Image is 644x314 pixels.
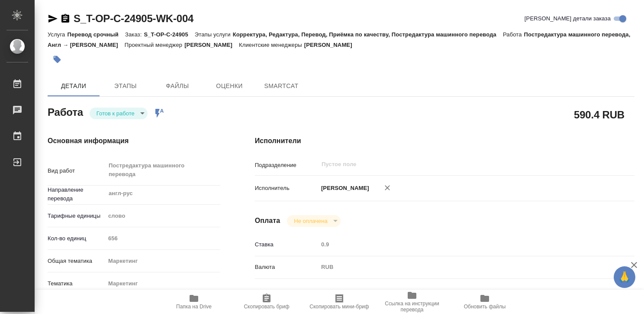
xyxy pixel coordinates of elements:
[105,209,220,223] div: слово
[304,42,359,48] p: [PERSON_NAME]
[230,290,303,314] button: Скопировать бриф
[255,263,318,271] p: Валюта
[48,234,105,243] p: Кол-во единиц
[209,81,250,92] span: Оценки
[158,290,230,314] button: Папка на Drive
[105,276,220,291] div: Маркетинг
[195,31,233,38] p: Этапы услуги
[176,304,212,310] span: Папка на Drive
[287,215,340,227] div: Готов к работе
[74,13,193,24] a: S_T-OP-C-24905-WK-004
[376,290,448,314] button: Ссылка на инструкции перевода
[60,13,71,24] button: Скопировать ссылку
[614,266,635,288] button: 🙏
[255,161,318,170] p: Подразделение
[105,254,220,268] div: Маркетинг
[48,104,83,119] h2: Работа
[309,304,369,310] span: Скопировать мини-бриф
[318,260,603,275] div: RUB
[303,290,376,314] button: Скопировать мини-бриф
[48,167,105,175] p: Вид работ
[244,304,289,310] span: Скопировать бриф
[125,31,144,38] p: Заказ:
[67,31,125,38] p: Перевод срочный
[448,290,521,314] button: Обновить файлы
[255,240,318,249] p: Ставка
[239,42,304,48] p: Клиентские менеджеры
[261,81,302,92] span: SmartCat
[48,257,105,265] p: Общая тематика
[291,217,330,225] button: Не оплачена
[94,110,137,117] button: Готов к работе
[184,42,239,48] p: [PERSON_NAME]
[53,81,94,92] span: Детали
[378,178,397,197] button: Удалить исполнителя
[574,107,625,122] h2: 590.4 RUB
[157,81,198,92] span: Файлы
[144,31,194,38] p: S_T-OP-C-24905
[48,13,58,24] button: Скопировать ссылку для ЯМессенджера
[105,232,220,245] input: Пустое поле
[48,186,105,203] p: Направление перевода
[90,108,148,119] div: Готов к работе
[233,31,503,38] p: Корректура, Редактура, Перевод, Приёмка по качеству, Постредактура машинного перевода
[125,42,184,48] p: Проектный менеджер
[617,268,632,286] span: 🙏
[48,279,105,288] p: Тематика
[105,81,146,92] span: Этапы
[503,31,524,38] p: Работа
[321,159,583,170] input: Пустое поле
[255,136,634,146] h4: Исполнители
[48,212,105,220] p: Тарифные единицы
[255,216,280,226] h4: Оплата
[381,301,443,313] span: Ссылка на инструкции перевода
[48,136,220,146] h4: Основная информация
[318,184,369,193] p: [PERSON_NAME]
[48,31,67,38] p: Услуга
[255,184,318,193] p: Исполнитель
[525,14,611,23] span: [PERSON_NAME] детали заказа
[48,50,67,69] button: Добавить тэг
[464,304,506,310] span: Обновить файлы
[318,238,603,251] input: Пустое поле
